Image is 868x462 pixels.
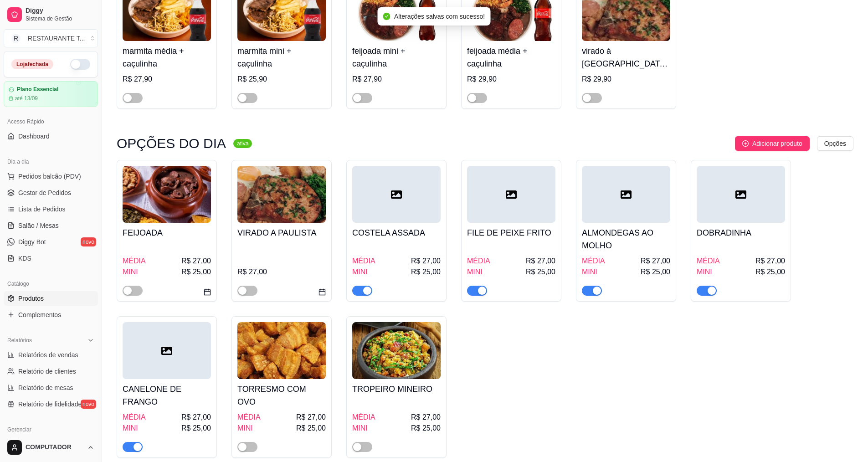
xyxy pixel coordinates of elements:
[296,412,326,423] span: R$ 27,00
[755,267,785,277] span: R$ 25,00
[11,59,53,69] div: Loja fechada
[123,45,211,70] h4: marmita média + caçulinha
[237,267,326,277] div: R$ 27,00
[394,13,485,20] span: Alterações salvas com sucesso!
[467,45,555,70] h4: feijoada média + caçulinha
[123,74,211,85] div: R$ 27,90
[4,397,98,411] a: Relatório de fidelidadenovo
[18,205,66,214] span: Lista de Pedidos
[755,256,785,267] span: R$ 27,00
[318,288,326,296] span: calendar
[824,139,846,149] span: Opções
[18,221,59,230] span: Salão / Mesas
[4,436,98,458] button: COMPUTADOR
[697,226,785,239] h4: DOBRADINHA
[4,364,98,379] a: Relatório de clientes
[117,138,226,149] h3: OPÇÕES DO DIA
[26,7,94,15] span: Diggy
[123,166,211,223] img: product-image
[237,412,261,423] span: MÉDIA
[582,226,670,252] h4: ALMONDEGAS AO MOLHO
[181,423,211,434] span: R$ 25,00
[4,114,98,129] div: Acesso Rápido
[123,423,138,434] span: MINI
[26,15,94,22] span: Sistema de Gestão
[237,226,326,239] h4: VIRADO A PAULISTA
[4,185,98,200] a: Gestor de Pedidos
[123,226,211,239] h4: FEIJOADA
[7,337,32,344] span: Relatórios
[4,154,98,169] div: Dia a dia
[641,256,670,267] span: R$ 27,00
[697,256,720,267] span: MÉDIA
[204,288,211,296] span: calendar
[352,74,441,85] div: R$ 27,90
[352,256,375,267] span: MÉDIA
[352,45,441,70] h4: feijoada mini + caçulinha
[4,169,98,184] button: Pedidos balcão (PDV)
[123,383,211,408] h4: CANELONE DE FRANGO
[352,322,441,379] img: product-image
[26,443,83,452] span: COMPUTADOR
[582,256,605,267] span: MÉDIA
[411,267,441,277] span: R$ 25,00
[181,412,211,423] span: R$ 27,00
[4,235,98,249] a: Diggy Botnovo
[18,294,44,303] span: Produtos
[467,74,555,85] div: R$ 29,90
[526,267,555,277] span: R$ 25,00
[352,383,441,395] h4: TROPEIRO MINEIRO
[28,34,85,43] div: RESTAURANTE T ...
[4,422,98,437] div: Gerenciar
[352,423,368,434] span: MINI
[641,267,670,277] span: R$ 25,00
[18,237,46,246] span: Diggy Bot
[817,136,853,151] button: Opções
[4,4,98,26] a: DiggySistema de Gestão
[352,226,441,239] h4: COSTELA ASSADA
[17,86,58,93] article: Plano Essencial
[181,256,211,267] span: R$ 27,00
[411,412,441,423] span: R$ 27,00
[11,34,21,43] span: R
[467,226,555,239] h4: FILE DE PEIXE FRITO
[411,256,441,267] span: R$ 27,00
[18,132,50,141] span: Dashboard
[237,45,326,70] h4: marmita mini + caçulinha
[697,267,712,277] span: MINI
[123,256,146,267] span: MÉDIA
[181,267,211,277] span: R$ 25,00
[237,383,326,408] h4: TORRESMO COM OVO
[123,267,138,277] span: MINI
[70,59,90,70] button: Alterar Status
[4,29,98,47] button: Select a team
[742,140,749,147] span: plus-circle
[18,188,71,197] span: Gestor de Pedidos
[233,139,252,148] sup: ativa
[4,218,98,233] a: Salão / Mesas
[4,308,98,322] a: Complementos
[237,322,326,379] img: product-image
[582,267,597,277] span: MINI
[18,383,73,392] span: Relatório de mesas
[467,256,490,267] span: MÉDIA
[4,81,98,107] a: Plano Essencialaté 13/09
[526,256,555,267] span: R$ 27,00
[582,45,670,70] h4: virado à [GEOGRAPHIC_DATA] + caçulinha
[582,74,670,85] div: R$ 29,90
[411,423,441,434] span: R$ 25,00
[4,251,98,266] a: KDS
[4,348,98,362] a: Relatórios de vendas
[18,310,61,319] span: Complementos
[18,350,78,359] span: Relatórios de vendas
[4,291,98,306] a: Produtos
[352,412,375,423] span: MÉDIA
[15,95,38,102] article: até 13/09
[18,400,82,409] span: Relatório de fidelidade
[752,139,802,149] span: Adicionar produto
[4,129,98,144] a: Dashboard
[352,267,368,277] span: MINI
[18,367,76,376] span: Relatório de clientes
[383,13,390,20] span: check-circle
[467,267,483,277] span: MINI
